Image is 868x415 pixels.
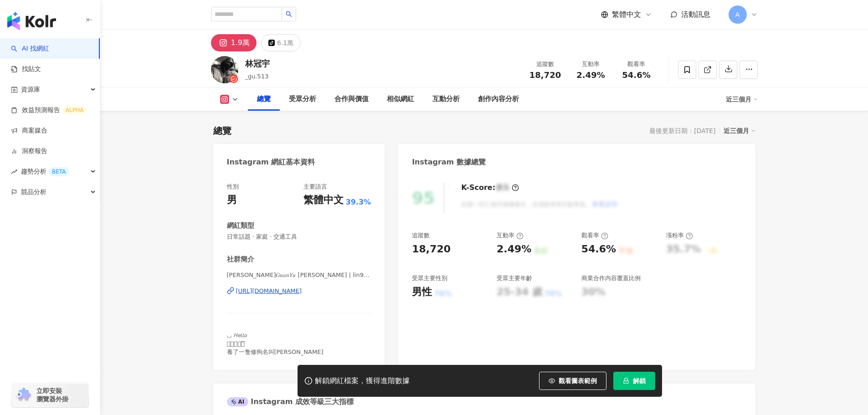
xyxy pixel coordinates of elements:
a: 商案媒合 [11,126,47,135]
div: Instagram 數據總覽 [412,157,486,167]
div: 互動率 [574,60,608,69]
img: logo [7,12,56,30]
span: lock [623,378,629,384]
img: KOL Avatar [211,56,238,83]
div: 解鎖網紅檔案，獲得進階數據 [315,376,410,386]
div: [URL][DOMAIN_NAME] [236,287,302,295]
div: 18,720 [412,242,451,256]
div: 相似網紅 [387,94,414,105]
span: 日常話題 · 家庭 · 交通工具 [227,233,371,241]
div: Instagram 網紅基本資料 [227,157,315,167]
div: 總覽 [257,94,271,105]
div: 林冠宇 [245,58,270,69]
div: 追蹤數 [528,60,563,69]
span: 立即安裝 瀏覽器外掛 [36,387,68,403]
div: 6.1萬 [277,36,293,49]
img: chrome extension [15,388,32,402]
div: 總覽 [213,124,231,137]
div: 觀看率 [619,60,654,69]
div: 觀看率 [581,231,608,240]
span: _gu.513 [245,73,269,80]
div: 男性 [412,285,432,299]
div: 最後更新日期：[DATE] [649,127,715,134]
button: 1.9萬 [211,34,257,51]
div: 近三個月 [726,92,758,107]
span: 39.3% [346,197,371,207]
span: 活動訊息 [681,10,710,19]
button: 觀看圖表範例 [539,372,606,390]
span: ◡ 𝘏𝘦𝘭𝘭𝘰 ̈⃝⍢⃝⍩⃝⃜ 養了一隻修狗名叫[PERSON_NAME] [227,332,324,355]
a: [URL][DOMAIN_NAME] [227,287,371,295]
span: search [286,11,292,17]
span: 觀看圖表範例 [559,377,597,384]
div: 網紅類型 [227,221,254,231]
a: chrome extension立即安裝 瀏覽器外掛 [12,383,88,407]
div: 合作與價值 [334,94,369,105]
div: 社群簡介 [227,255,254,264]
div: 受眾分析 [289,94,316,105]
span: 繁體中文 [612,10,641,20]
div: BETA [48,167,69,176]
div: 男 [227,193,237,207]
div: 近三個月 [724,125,755,137]
span: A [735,10,740,20]
span: 2.49% [576,71,605,80]
div: 54.6% [581,242,616,256]
div: 主要語言 [303,183,327,191]
div: 漲粉率 [666,231,693,240]
span: [PERSON_NAME]𝐺𝑢𝑎𝑛𝑌𝑢 [PERSON_NAME] | lin9yu_ [227,271,371,279]
div: 互動分析 [432,94,460,105]
button: 解鎖 [613,372,655,390]
span: 資源庫 [21,79,40,100]
div: K-Score : [461,183,519,193]
div: 受眾主要性別 [412,274,447,282]
span: 54.6% [622,71,650,80]
span: 趨勢分析 [21,161,69,182]
span: 18,720 [529,70,561,80]
a: 效益預測報告ALPHA [11,106,87,115]
span: rise [11,169,17,175]
div: 繁體中文 [303,193,344,207]
a: searchAI 找網紅 [11,44,49,53]
div: 商業合作內容覆蓋比例 [581,274,641,282]
span: 競品分析 [21,182,46,202]
div: 創作內容分析 [478,94,519,105]
div: Instagram 成效等級三大指標 [227,397,354,407]
div: 1.9萬 [231,36,250,49]
div: 追蹤數 [412,231,430,240]
div: 互動率 [497,231,524,240]
div: 受眾主要年齡 [497,274,532,282]
div: 性別 [227,183,239,191]
div: 2.49% [497,242,531,256]
button: 6.1萬 [261,34,301,51]
div: AI [227,397,249,406]
a: 洞察報告 [11,147,47,156]
span: 解鎖 [633,377,646,384]
a: 找貼文 [11,65,41,74]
